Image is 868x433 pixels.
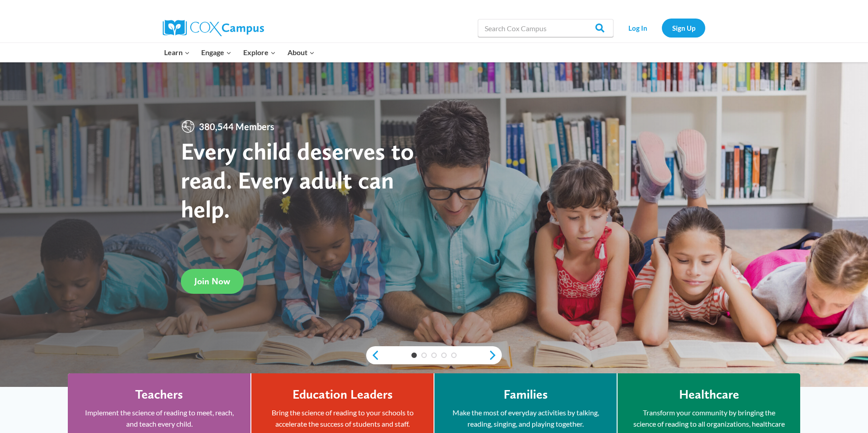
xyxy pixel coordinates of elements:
[181,269,244,294] a: Join Now
[504,387,548,402] h4: Families
[488,350,502,361] a: next
[441,353,447,358] a: 4
[195,119,278,134] span: 380,544 Members
[288,47,315,58] span: About
[618,19,705,37] nav: Secondary Navigation
[163,20,264,36] img: Cox Campus
[366,350,380,361] a: previous
[265,407,420,430] p: Bring the science of reading to your schools to accelerate the success of students and staff.
[431,353,437,358] a: 3
[81,407,237,430] p: Implement the science of reading to meet, reach, and teach every child.
[243,47,276,58] span: Explore
[411,353,417,358] a: 1
[618,19,657,37] a: Log In
[478,19,613,37] input: Search Cox Campus
[194,276,230,287] span: Join Now
[448,407,603,430] p: Make the most of everyday activities by talking, reading, singing, and playing together.
[662,19,705,37] a: Sign Up
[135,387,183,402] h4: Teachers
[181,136,414,223] strong: Every child deserves to read. Every adult can help.
[366,346,502,364] div: content slider buttons
[164,47,190,58] span: Learn
[421,353,427,358] a: 2
[292,387,393,402] h4: Education Leaders
[679,387,739,402] h4: Healthcare
[451,353,457,358] a: 5
[201,47,231,58] span: Engage
[158,43,320,62] nav: Primary Navigation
